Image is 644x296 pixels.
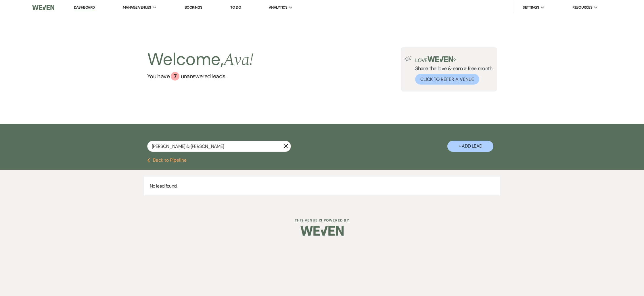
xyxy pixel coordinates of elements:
[171,72,179,81] div: 7
[405,56,412,61] img: loud-speaker-illustration.svg
[415,74,479,85] button: Click to Refer a Venue
[32,1,54,14] img: Weven Logo
[147,47,253,72] h2: Welcome,
[223,47,253,73] span: Ava !
[147,141,291,152] input: Search by name, event date, email address or phone number
[185,5,202,10] a: Bookings
[269,5,287,10] span: Analytics
[415,56,493,63] p: Love ?
[147,72,253,81] a: You have 7 unanswered leads.
[230,5,241,10] a: To Do
[523,5,539,10] span: Settings
[572,5,592,10] span: Resources
[412,56,493,85] div: Share the love & earn a free month.
[123,5,151,10] span: Manage Venues
[447,141,493,152] button: + Add Lead
[74,5,95,10] a: Dashboard
[428,56,453,62] img: weven-logo-green.svg
[147,158,187,163] button: Back to Pipeline
[144,177,500,196] p: No lead found.
[300,221,344,241] img: Weven Logo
